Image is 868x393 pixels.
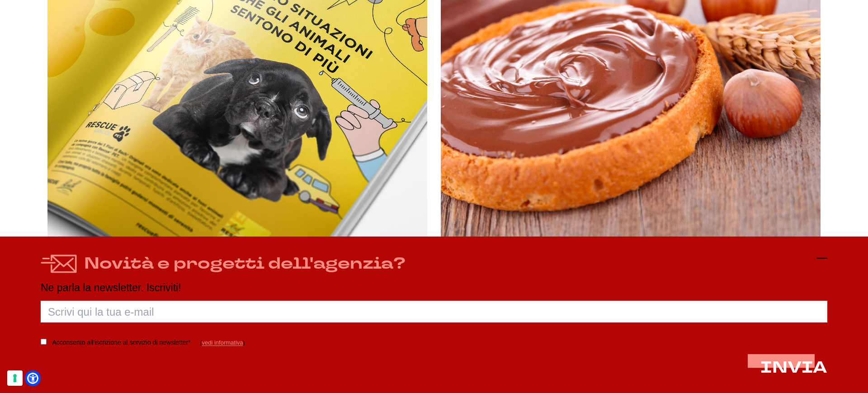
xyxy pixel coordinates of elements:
[27,373,38,384] a: Open Accessibility Menu
[52,337,190,349] label: Acconsento all’iscrizione al servizio di newsletter*
[7,370,23,386] button: Le tue preferenze relative al consenso per le tecnologie di tracciamento
[41,282,827,294] p: Ne parla la newsletter. Iscriviti!
[41,301,827,323] input: Scrivi qui la tua e-mail
[200,340,245,346] span: ( )
[760,360,827,377] button: INVIA
[84,253,406,275] h4: Novità e progetti dell'agenzia?
[202,340,243,346] a: vedi informativa
[760,357,827,379] span: INVIA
